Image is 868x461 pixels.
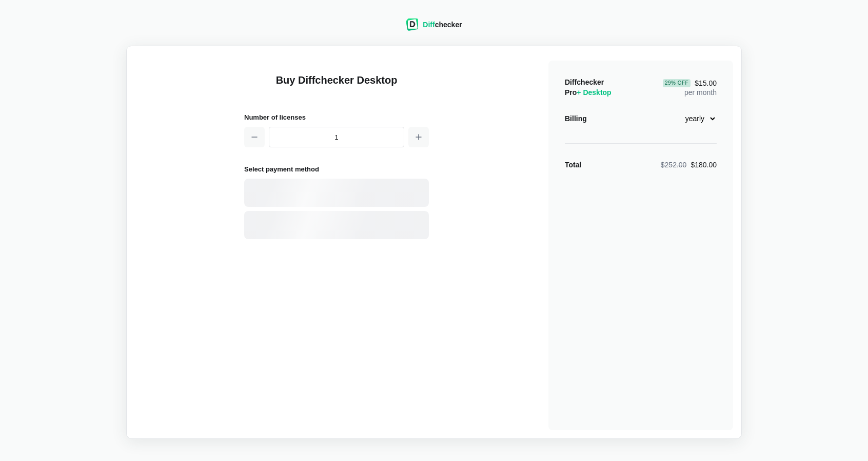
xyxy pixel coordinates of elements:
[663,79,717,87] span: $15.00
[269,127,404,147] input: 1
[661,161,687,169] span: $252.00
[565,161,581,169] strong: Total
[406,24,462,32] a: Diffchecker logoDiffchecker
[661,160,717,170] div: $180.00
[244,73,429,100] h1: Buy Diffchecker Desktop
[565,113,587,124] div: Billing
[406,18,419,31] img: Diffchecker logo
[244,112,429,123] h2: Number of licenses
[663,77,717,98] div: per month
[244,164,429,175] h2: Select payment method
[565,88,611,97] span: Pro
[663,79,691,87] div: 29 % Off
[577,88,611,97] span: + Desktop
[565,78,604,86] span: Diffchecker
[423,20,462,30] div: checker
[423,21,435,29] span: Diff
